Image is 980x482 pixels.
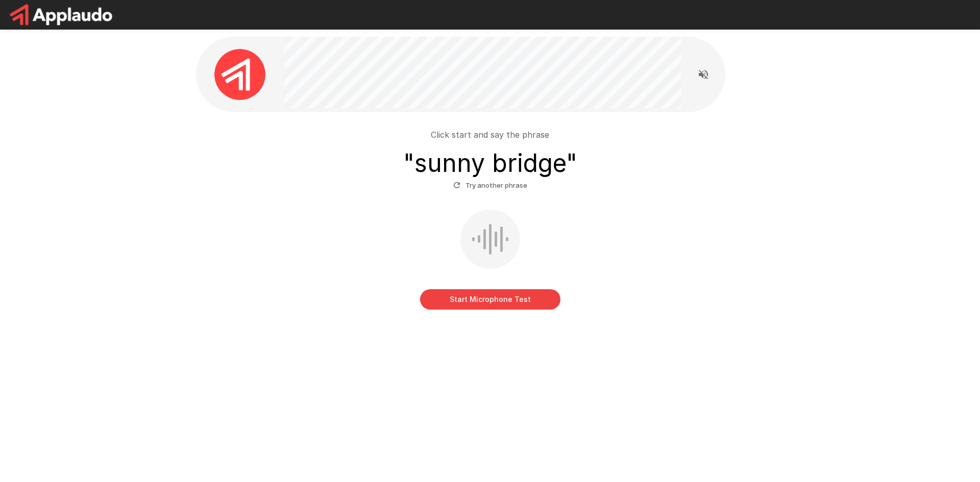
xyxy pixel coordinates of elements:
button: Start Microphone Test [420,289,560,310]
h3: " sunny bridge " [403,149,577,177]
p: Click start and say the phrase [431,129,549,141]
button: Try another phrase [451,177,530,193]
button: Read questions aloud [693,64,714,85]
img: applaudo_avatar.png [214,49,265,100]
